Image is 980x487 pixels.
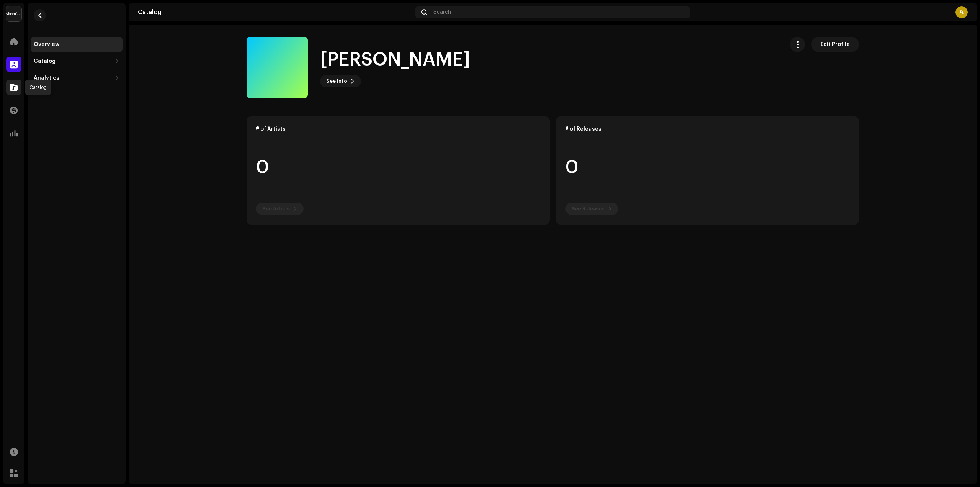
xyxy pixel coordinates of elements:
re-m-nav-item: Overview [31,37,122,52]
div: Analytics [34,75,59,81]
re-o-card-data: # of Artists [247,116,550,225]
div: Catalog [34,58,56,64]
span: See Info [326,74,347,89]
div: Catalog [138,9,412,15]
button: See Info [320,75,361,87]
img: 408b884b-546b-4518-8448-1008f9c76b02 [6,6,21,21]
span: Edit Profile [820,37,850,52]
div: A [955,6,968,18]
span: Search [433,9,451,15]
div: Overview [34,41,59,48]
h1: [PERSON_NAME] [320,48,470,72]
button: Edit Profile [811,37,859,52]
re-m-nav-dropdown: Analytics [31,71,122,86]
re-m-nav-dropdown: Catalog [31,54,122,69]
re-o-card-data: # of Releases [556,116,859,225]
